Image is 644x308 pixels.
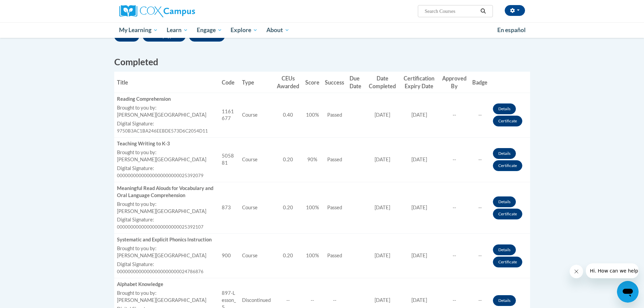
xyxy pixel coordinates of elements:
label: Digital Signature: [117,165,216,172]
div: 0.40 [276,112,300,119]
a: Certificate [493,116,522,126]
label: Digital Signature: [117,120,216,127]
a: About [262,22,294,38]
div: 0.20 [276,156,300,163]
td: 900 [219,234,239,278]
label: Digital Signature: [117,216,216,223]
a: My Learning [115,22,163,38]
td: -- [470,137,490,182]
span: [DATE] [411,157,427,162]
span: 9750B3AC1BA246EEBDE573D6C2054D11 [117,128,208,134]
td: Actions [490,137,530,182]
td: -- [470,93,490,138]
span: 00000000000000000000000024786876 [117,269,204,274]
div: Systematic and Explicit Phonics Instruction [117,236,216,243]
span: [DATE] [411,253,427,258]
a: Certificate [493,209,522,219]
span: En español [497,26,526,33]
th: Date Completed [365,72,399,93]
th: Due Date [347,72,365,93]
span: [PERSON_NAME][GEOGRAPHIC_DATA] [117,112,206,118]
td: Course [239,93,273,138]
td: -- [439,93,470,138]
span: [PERSON_NAME][GEOGRAPHIC_DATA] [117,297,206,303]
span: 100% [306,253,319,258]
span: 100% [306,112,319,118]
th: Score [303,72,322,93]
span: About [266,26,289,34]
a: Details button [493,244,516,255]
td: Passed [322,93,347,138]
a: Details button [493,148,516,159]
label: Brought to you by: [117,245,216,252]
td: -- [470,182,490,234]
td: -- [470,234,490,278]
a: Engage [192,22,226,38]
a: Explore [226,22,262,38]
th: Type [239,72,273,93]
td: Passed [322,234,347,278]
iframe: Close message [570,265,583,278]
span: -- [311,297,314,303]
label: Brought to you by: [117,104,216,112]
div: 0.20 [276,252,300,259]
td: Course [239,234,273,278]
div: Teaching Writing to K-3 [117,140,216,147]
td: Course [239,137,273,182]
td: -- [439,137,470,182]
span: [PERSON_NAME][GEOGRAPHIC_DATA] [117,157,206,162]
a: Learn [162,22,192,38]
span: [DATE] [411,205,427,210]
label: Brought to you by: [117,201,216,208]
td: Actions [490,93,530,138]
td: -- [439,234,470,278]
span: 00000000000000000000000025392107 [117,224,204,230]
td: Passed [322,137,347,182]
a: Details button [493,295,516,306]
span: Hi. How can we help? [4,5,55,10]
td: -- [439,182,470,234]
span: Engage [197,26,222,34]
span: My Learning [119,26,158,34]
span: Explore [231,26,258,34]
a: Details button [493,196,516,207]
label: Digital Signature: [117,261,216,268]
th: CEUs Awarded [273,72,303,93]
td: Actions [490,182,530,234]
td: Passed [322,182,347,234]
th: Actions [490,72,530,93]
span: Learn [167,26,188,34]
a: En español [493,23,530,37]
th: Code [219,72,239,93]
td: 1161677 [219,93,239,138]
div: Alphabet Knowledge [117,281,216,288]
td: Actions [490,234,530,278]
a: Certificate [493,160,522,171]
div: 0.20 [276,204,300,211]
span: 100% [306,205,319,210]
label: Brought to you by: [117,149,216,156]
th: Badge [470,72,490,93]
a: Details button [493,103,516,114]
th: Approved By [439,72,470,93]
span: [PERSON_NAME][GEOGRAPHIC_DATA] [117,208,206,214]
th: Title [114,72,219,93]
label: Brought to you by: [117,290,216,297]
input: Search Courses [424,7,478,15]
div: -- [276,297,300,304]
div: Reading Comprehension [117,96,216,103]
span: [PERSON_NAME][GEOGRAPHIC_DATA] [117,253,206,258]
div: Main menu [109,22,535,38]
span: [DATE] [375,112,390,118]
span: [DATE] [375,297,390,303]
td: 505881 [219,137,239,182]
button: Search [478,7,488,15]
img: Cox Campus [119,5,195,17]
span: [DATE] [411,297,427,303]
iframe: Button to launch messaging window [617,281,639,303]
th: Success [322,72,347,93]
span: 90% [307,157,317,162]
button: Account Settings [505,5,525,16]
th: Certification Expiry Date [399,72,439,93]
td: Course [239,182,273,234]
